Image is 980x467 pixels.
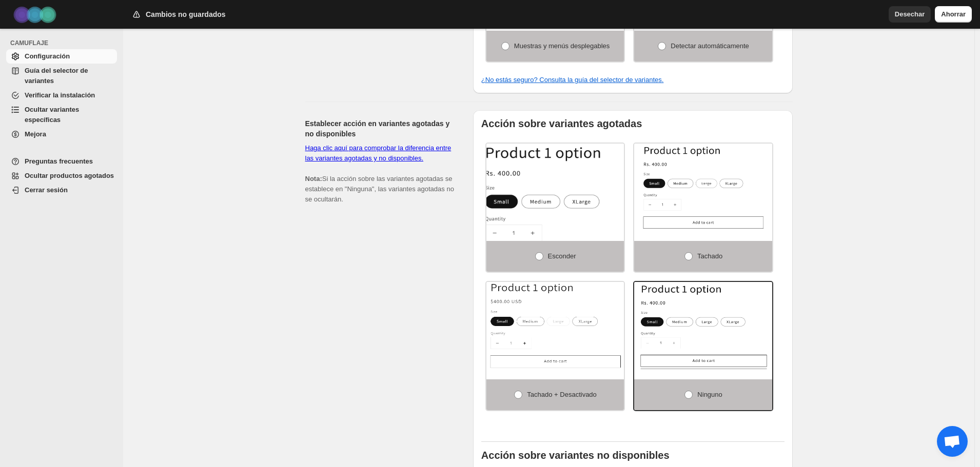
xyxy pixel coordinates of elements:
[6,88,117,103] a: Verificar la instalación
[6,103,117,127] a: Ocultar variantes específicas
[634,144,772,231] img: Tachado
[481,76,664,84] a: ¿No estás seguro? Consulta la guía del selector de variantes.
[25,186,68,194] font: Cerrar sesión
[935,6,972,23] button: Ahorrar
[146,10,226,18] font: Cambios no guardados
[895,10,925,18] font: Desechar
[25,52,70,60] font: Configuración
[10,39,48,47] font: CAMUFLAJE
[671,42,749,50] font: Detectar automáticamente
[6,154,117,169] a: Preguntas frecuentes
[6,169,117,183] a: Ocultar productos agotados
[527,391,597,398] font: Tachado + Desactivado
[25,172,114,179] font: Ocultar productos agotados
[473,141,679,272] img: Esconder
[305,175,454,203] font: Si la acción sobre las variantes agotadas se establece en "Ninguna", las variantes agotadas no se...
[25,106,79,124] font: Ocultar variantes específicas
[697,391,722,398] font: Ninguno
[305,144,452,162] a: Haga clic aquí para comprobar la diferencia entre las variantes agotadas y no disponibles.
[941,10,966,18] font: Ahorrar
[6,127,117,141] a: Mejora
[481,118,642,129] font: Acción sobre variantes agotadas
[514,42,610,50] font: Muestras y menús desplegables
[6,64,117,88] a: Guía del selector de variantes
[6,183,117,197] a: Cerrar sesión
[486,282,624,369] img: Tachado + Desactivado
[305,119,450,138] font: Establecer acción en variantes agotadas y no disponibles
[697,252,722,260] font: Tachado
[25,67,88,85] font: Guía del selector de variantes
[6,49,117,64] a: Configuración
[25,130,46,138] font: Mejora
[548,252,576,260] font: Esconder
[889,6,931,23] button: Desechar
[481,450,670,461] font: Acción sobre variantes no disponibles
[25,91,95,99] font: Verificar la instalación
[634,282,772,369] img: Ninguno
[25,157,93,165] font: Preguntas frecuentes
[937,426,968,457] a: Chat abierto
[305,175,322,182] font: Nota:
